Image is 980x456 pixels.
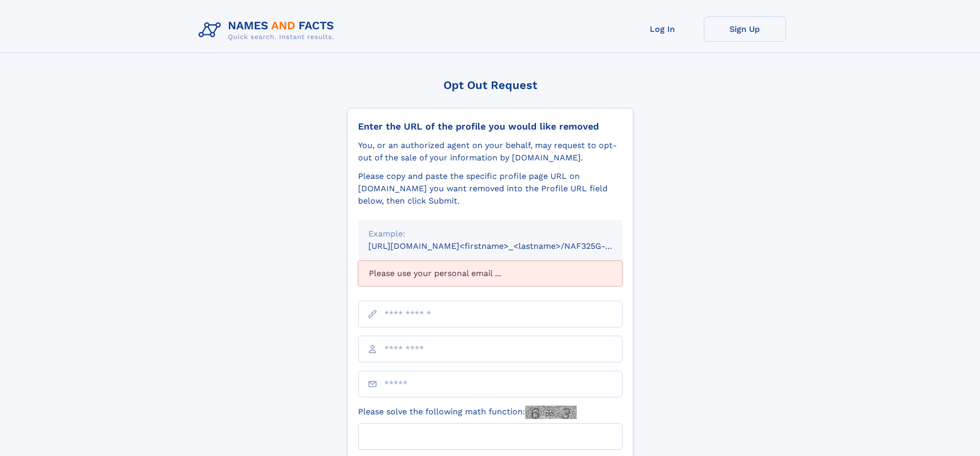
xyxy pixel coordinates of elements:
a: Sign Up [704,16,786,42]
div: Example: [368,228,612,240]
label: Please solve the following math function: [358,406,577,419]
img: Logo Names and Facts [194,16,343,44]
div: You, or an authorized agent on your behalf, may request to opt-out of the sale of your informatio... [358,139,622,164]
a: Log In [621,16,704,42]
div: Please use your personal email ... [358,261,622,286]
div: Opt Out Request [347,79,633,92]
div: Enter the URL of the profile you would like removed [358,121,622,132]
small: [URL][DOMAIN_NAME]<firstname>_<lastname>/NAF325G-xxxxxxxx [368,241,642,251]
div: Please copy and paste the specific profile page URL on [DOMAIN_NAME] you want removed into the Pr... [358,170,622,207]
